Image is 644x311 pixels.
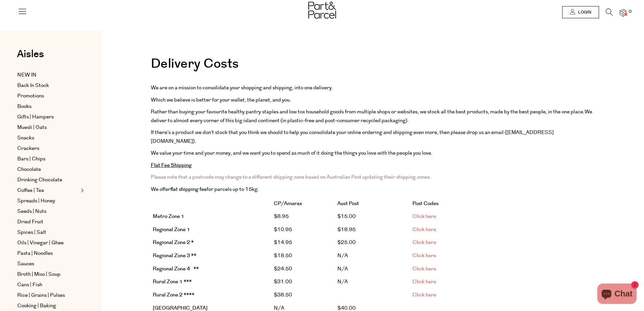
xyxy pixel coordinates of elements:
a: Coffee | Tea [17,186,79,195]
span: Chocolate [17,165,41,174]
a: Click here [412,291,436,298]
span: Books [17,103,31,111]
td: $24.50 [272,262,335,275]
td: $10.95 [272,223,335,236]
span: $38.50 [274,291,292,298]
span: Broth | Miso | Soup [17,270,61,279]
b: Regional Zone 3 ** [153,252,196,259]
span: Snacks [17,134,34,142]
span: Rice | Grains | Pulses [17,291,65,299]
span: 0 [627,9,633,15]
span: Coffee | Tea [17,186,44,195]
a: Pasta | Noodles [17,249,79,258]
a: Cans | Fish [17,281,79,289]
a: Oils | Vinegar | Ghee [17,239,79,247]
span: $18.50 [274,252,292,259]
span: Spices | Salt [17,228,46,237]
span: Spreads | Honey [17,197,55,205]
span: Seeds | Nuts [17,207,46,216]
a: Dried Fruit [17,218,79,226]
strong: Metro Zone 1 [153,213,184,220]
a: Cooking | Baking [17,302,79,310]
b: Regional Zone 1 [153,226,190,233]
a: Click here [412,213,436,220]
a: Click here [412,265,436,272]
a: Click here [412,252,436,259]
strong: Flat Fee Shipping [151,162,192,169]
span: Gifts | Hampers [17,113,54,121]
a: Aisles [17,49,44,66]
span: We are on a mission to consolidate your shopping and shipping, into one delivery. [151,84,333,91]
td: $8.95 [272,210,335,223]
a: Chocolate [17,165,79,174]
span: Pasta | Noodles [17,249,53,258]
a: Promotions [17,92,79,100]
a: Broth | Miso | Soup [17,270,79,279]
a: Books [17,103,79,111]
button: Expand/Collapse Coffee | Tea [79,186,84,195]
td: $25.00 [335,236,410,249]
span: Bars | Chips [17,155,45,163]
strong: Aust Post [337,200,359,207]
strong: flat shipping fee [170,186,207,193]
span: Drinking Chocolate [17,176,62,184]
span: Promotions [17,92,44,100]
td: N/A [335,249,410,263]
span: Please note that a postcode may change to a different shipping zone based on Australian Post upda... [151,174,431,181]
b: Regional Zone 4 ** [153,265,199,272]
a: Crackers [17,145,79,153]
a: Click here [412,239,436,246]
a: Spreads | Honey [17,197,79,205]
a: Drinking Chocolate [17,176,79,184]
a: NEW IN [17,71,79,79]
span: Oils | Vinegar | Ghee [17,239,64,247]
td: N/A [335,262,410,275]
a: Click here [412,278,436,285]
span: Which we believe is better for your wallet, the planet, and you. [151,96,291,104]
span: Login [576,9,591,15]
span: Sauces [17,260,34,268]
span: If there’s a product we don’t stock that you think we should to help you consolidate your online ... [151,129,554,145]
a: Back In Stock [17,82,79,90]
span: Aisles [17,47,44,62]
td: $14.95 [272,236,335,249]
span: Rather than buying your favourite healthy pantry staples and low tox household goods from multipl... [151,108,585,115]
span: Crackers [17,145,39,153]
a: Click here [412,226,436,233]
span: Dried Fruit [17,218,43,226]
img: Part&Parcel [308,2,336,19]
a: Login [562,6,599,18]
td: $18.95 [335,223,410,236]
td: N/A [335,275,410,289]
p: We deliver to almost every corner of this big island continent (in plastic-free and post-consumer... [151,108,595,125]
span: We offer for parcels up to 15kg. [151,186,259,193]
a: Sauces [17,260,79,268]
span: Muesli | Oats [17,124,47,132]
span: $31.00 [274,278,292,285]
span: Back In Stock [17,82,49,90]
span: Cans | Fish [17,281,42,289]
a: Spices | Salt [17,228,79,237]
td: $15.00 [335,210,410,223]
a: Bars | Chips [17,155,79,163]
strong: Post Codes [412,200,438,207]
strong: Rural Zone 1 *** [153,278,192,285]
span: NEW IN [17,71,37,79]
a: Seeds | Nuts [17,207,79,216]
a: Gifts | Hampers [17,113,79,121]
span: We value your time and your money, and we want you to spend as much of it doing the things you lo... [151,150,432,157]
b: Regional Zone 2 * [153,239,194,246]
inbox-online-store-chat: Shopify online store chat [595,284,639,306]
a: Rice | Grains | Pulses [17,291,79,299]
a: Muesli | Oats [17,124,79,132]
h1: Delivery Costs [151,58,595,77]
span: Cooking | Baking [17,302,56,310]
strong: CP/Amarax [274,200,302,207]
a: 0 [620,9,626,16]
